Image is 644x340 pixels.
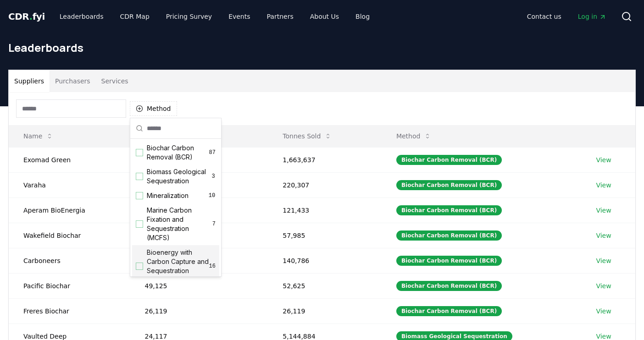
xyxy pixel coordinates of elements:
td: Freres Biochar [9,298,130,324]
a: View [596,206,611,215]
div: Biochar Carbon Removal (BCR) [396,155,502,165]
div: Biochar Carbon Removal (BCR) [396,180,502,190]
button: Tonnes Sold [275,127,339,145]
a: Leaderboards [52,8,111,25]
div: Biochar Carbon Removal (BCR) [396,205,502,215]
span: . [29,11,33,22]
td: Pacific Biochar [9,273,130,298]
span: Bioenergy with Carbon Capture and Sequestration (BECCS) [147,248,209,285]
td: 1,663,637 [268,147,382,172]
span: 3 [211,173,216,180]
nav: Main [52,8,377,25]
button: Suppliers [9,70,50,92]
span: Marine Carbon Fixation and Sequestration (MCFS) [147,206,212,242]
a: Pricing Survey [159,8,219,25]
td: 121,433 [268,197,382,223]
a: CDR Map [113,8,157,25]
button: Name [16,127,61,145]
a: Contact us [520,8,569,25]
span: Biomass Geological Sequestration [147,167,211,186]
button: Method [130,101,177,116]
span: Log in [578,12,606,21]
a: View [596,256,611,265]
a: About Us [303,8,346,25]
button: Services [96,70,134,92]
span: Biochar Carbon Removal (BCR) [147,143,209,162]
button: Method [389,127,439,145]
td: 52,625 [268,273,382,298]
a: View [596,155,611,165]
div: Biochar Carbon Removal (BCR) [396,306,502,316]
a: View [596,281,611,291]
span: CDR fyi [8,11,45,22]
div: Biochar Carbon Removal (BCR) [396,281,502,291]
a: Partners [260,8,301,25]
div: Biochar Carbon Removal (BCR) [396,230,502,241]
span: 7 [212,220,216,228]
span: 10 [208,192,216,199]
a: Events [221,8,257,25]
td: 140,786 [268,248,382,273]
a: Blog [348,8,377,25]
td: Wakefield Biochar [9,223,130,248]
a: View [596,181,611,190]
td: Varaha [9,172,130,197]
h1: Leaderboards [8,40,636,55]
td: 220,307 [268,172,382,197]
a: View [596,307,611,316]
a: View [596,231,611,240]
td: Carboneers [9,248,130,273]
a: CDR.fyi [8,10,45,23]
td: 49,125 [130,273,268,298]
button: Purchasers [50,70,96,92]
td: 26,119 [130,298,268,324]
td: 26,119 [268,298,382,324]
span: 87 [209,149,216,156]
nav: Main [520,8,614,25]
td: 57,985 [268,223,382,248]
span: 16 [209,263,216,270]
td: Aperam BioEnergia [9,197,130,223]
a: Log in [571,8,614,25]
div: Biochar Carbon Removal (BCR) [396,256,502,266]
span: Mineralization [147,191,189,200]
td: Exomad Green [9,147,130,172]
